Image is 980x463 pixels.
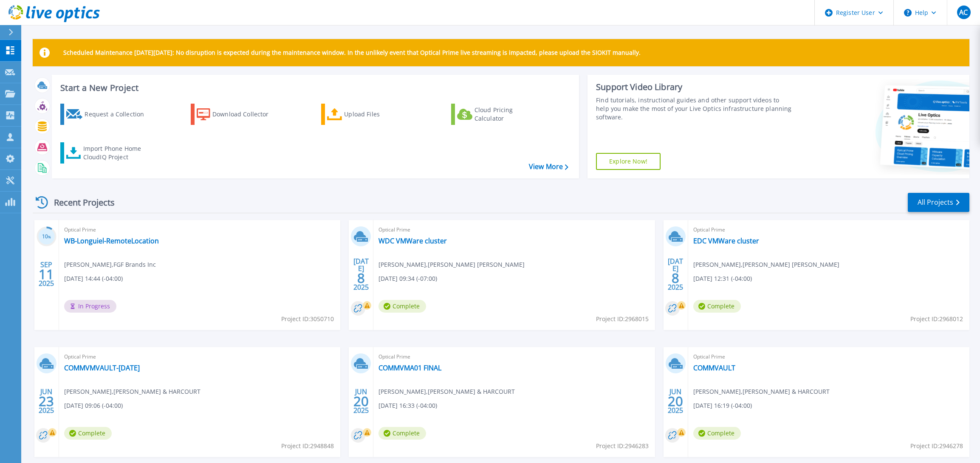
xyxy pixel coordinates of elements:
a: View More [529,163,568,171]
span: Project ID: 2968012 [910,314,963,324]
span: [DATE] 12:31 (-04:00) [693,274,752,283]
span: Optical Prime [693,352,964,361]
span: AC [959,9,968,16]
span: 11 [39,271,54,278]
span: 8 [357,274,365,282]
div: JUN 2025 [353,386,369,417]
a: WDC VMWare cluster [378,237,447,245]
span: [PERSON_NAME] , [PERSON_NAME] [PERSON_NAME] [693,260,839,269]
span: Complete [378,427,426,440]
a: Download Collector [191,104,285,125]
a: EDC VMWare cluster [693,237,759,245]
a: All Projects [908,193,969,212]
a: COMMVAULT [693,364,735,372]
div: Request a Collection [85,106,153,123]
span: [PERSON_NAME] , [PERSON_NAME] & HARCOURT [378,387,515,396]
div: Upload Files [344,106,412,123]
span: [DATE] 09:34 (-07:00) [378,274,437,283]
span: [DATE] 09:06 (-04:00) [64,401,123,410]
a: WB-Longuiel-RemoteLocation [64,237,159,245]
span: [DATE] 14:44 (-04:00) [64,274,123,283]
a: COMMVMA01 FINAL [378,364,441,372]
div: SEP 2025 [38,259,54,290]
a: COMMVMVAULT-[DATE] [64,364,140,372]
a: Upload Files [321,104,416,125]
div: JUN 2025 [38,386,54,417]
span: Optical Prime [64,352,335,361]
p: Scheduled Maintenance [DATE][DATE]: No disruption is expected during the maintenance window. In t... [63,49,641,56]
span: Project ID: 2968015 [596,314,649,324]
span: 23 [39,398,54,405]
a: Request a Collection [60,104,155,125]
div: [DATE] 2025 [353,259,369,290]
div: Find tutorials, instructional guides and other support videos to help you make the most of your L... [596,96,793,121]
span: Complete [378,300,426,313]
span: 20 [353,398,369,405]
span: [PERSON_NAME] , [PERSON_NAME] & HARCOURT [693,387,830,396]
span: Project ID: 2946278 [910,441,963,451]
span: Complete [693,300,741,313]
span: [PERSON_NAME] , [PERSON_NAME] & HARCOURT [64,387,201,396]
h3: Start a New Project [60,83,568,93]
span: [DATE] 16:19 (-04:00) [693,401,752,410]
span: In Progress [64,300,116,313]
span: Optical Prime [378,352,650,361]
span: Project ID: 2946283 [596,441,649,451]
span: Complete [64,427,112,440]
span: [DATE] 16:33 (-04:00) [378,401,437,410]
span: 20 [668,398,683,405]
span: Project ID: 3050710 [281,314,334,324]
span: Project ID: 2948848 [281,441,334,451]
div: JUN 2025 [667,386,683,417]
span: Optical Prime [64,225,335,234]
div: [DATE] 2025 [667,259,683,290]
div: Recent Projects [33,192,126,213]
div: Download Collector [212,106,280,123]
span: % [48,234,51,239]
h3: 10 [37,232,56,242]
div: Import Phone Home CloudIQ Project [83,144,150,161]
span: 8 [672,274,679,282]
span: Complete [693,427,741,440]
span: Optical Prime [693,225,964,234]
div: Support Video Library [596,82,793,93]
div: Cloud Pricing Calculator [474,106,542,123]
a: Cloud Pricing Calculator [451,104,546,125]
a: Explore Now! [596,153,661,170]
span: Optical Prime [378,225,650,234]
span: [PERSON_NAME] , [PERSON_NAME] [PERSON_NAME] [378,260,525,269]
span: [PERSON_NAME] , FGF Brands Inc [64,260,156,269]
